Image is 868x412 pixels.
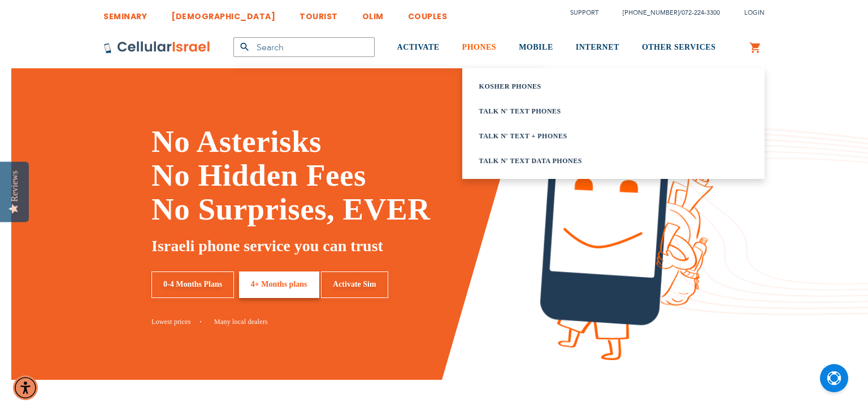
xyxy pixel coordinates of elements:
a: TOURIST [300,3,338,24]
img: Cellular Israel Logo [103,41,211,54]
span: INTERNET [576,43,619,51]
a: Talk n' Text + Phones [479,130,719,142]
a: Talk n' Text Data Phones [479,155,719,166]
span: ACTIVATE [397,43,440,51]
a: OTHER SERVICES [642,27,716,69]
a: Many local dealers [214,318,268,326]
span: MOBILE [519,43,553,51]
a: 0-4 Months Plans [151,271,234,298]
a: ACTIVATE [397,27,440,69]
a: 4+ Months plans [239,271,319,298]
div: Reviews [10,170,20,201]
a: Activate Sim [321,271,388,298]
li: / [611,5,720,21]
span: OTHER SERVICES [642,43,716,51]
a: INTERNET [576,27,619,69]
a: SEMINARY [103,3,147,24]
a: [PHONE_NUMBER] [623,8,679,17]
div: Accessibility Menu [13,375,38,400]
a: 072-224-3300 [682,8,720,17]
input: Search [233,37,375,57]
a: [DEMOGRAPHIC_DATA] [171,3,275,24]
a: Kosher Phones [479,81,719,92]
a: Talk n' Text Phones [479,106,719,117]
a: Lowest prices [151,318,201,326]
a: MOBILE [519,27,553,69]
h5: Israeli phone service you can trust [151,235,523,257]
h1: No Asterisks No Hidden Fees No Surprises, EVER [151,125,523,226]
a: OLIM [362,3,384,24]
a: Support [570,8,598,17]
span: Login [744,8,765,17]
span: PHONES [462,43,497,51]
a: COUPLES [408,3,448,24]
a: PHONES [462,27,497,69]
